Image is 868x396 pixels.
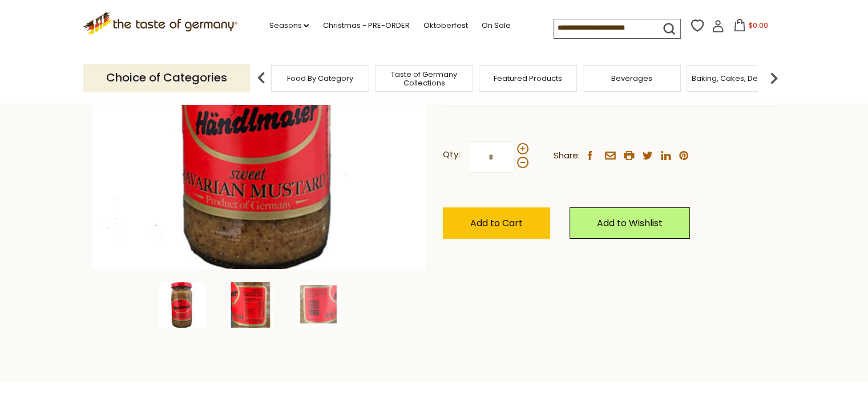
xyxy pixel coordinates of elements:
input: Qty: [468,141,515,173]
a: Christmas - PRE-ORDER [322,19,409,32]
img: Haendlmaier Original Bavarian Sweet Mustard, 8.1 oz. [296,282,342,328]
img: next arrow [762,67,785,89]
button: Add to Cart [443,207,550,239]
a: On Sale [481,19,510,32]
a: Featured Products [494,74,562,83]
img: previous arrow [250,67,273,89]
a: Add to Wishlist [570,207,690,239]
button: $0.00 [726,19,775,36]
span: $0.00 [748,21,768,30]
img: Haendlmaier Original Bavarian Sweet Mustard, 8.1 oz. [228,282,273,328]
a: Food By Category [287,74,353,83]
p: Choice of Categories [83,64,250,92]
a: Taste of Germany Collections [378,70,470,87]
a: Baking, Cakes, Desserts [692,74,780,83]
a: Seasons [269,19,309,32]
a: Oktoberfest [423,19,467,32]
img: Haendlmaier Original Bavarian Sweet Mustard, 8.1 oz. [159,282,205,328]
a: Beverages [611,74,652,83]
strong: Qty: [443,148,460,162]
span: Share: [554,149,580,163]
span: Add to Cart [470,217,523,230]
